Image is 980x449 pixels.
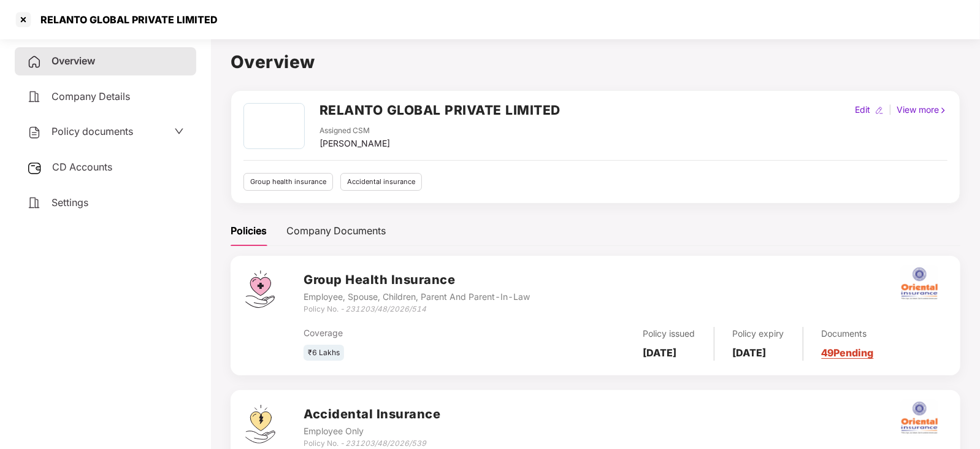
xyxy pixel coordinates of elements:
[822,327,874,340] div: Documents
[304,405,440,424] h3: Accidental Insurance
[304,345,344,361] div: ₹6 Lakhs
[27,196,42,210] img: svg+xml;base64,PHN2ZyB4bWxucz0iaHR0cDovL3d3dy53My5vcmcvMjAwMC9zdmciIHdpZHRoPSIyNCIgaGVpZ2h0PSIyNC...
[245,271,275,308] img: svg+xml;base64,PHN2ZyB4bWxucz0iaHR0cDovL3d3dy53My5vcmcvMjAwMC9zdmciIHdpZHRoPSI0Ny43MTQiIGhlaWdodD...
[245,405,275,443] img: svg+xml;base64,PHN2ZyB4bWxucz0iaHR0cDovL3d3dy53My5vcmcvMjAwMC9zdmciIHdpZHRoPSI0OS4zMjEiIGhlaWdodD...
[898,262,941,305] img: oi.png
[231,223,267,239] div: Policies
[939,106,947,115] img: rightIcon
[898,396,941,439] img: oi.png
[27,55,42,69] img: svg+xml;base64,PHN2ZyB4bWxucz0iaHR0cDovL3d3dy53My5vcmcvMjAwMC9zdmciIHdpZHRoPSIyNCIgaGVpZ2h0PSIyNC...
[894,103,950,117] div: View more
[304,271,530,290] h3: Group Health Insurance
[733,347,767,359] b: [DATE]
[33,13,218,26] div: RELANTO GLOBAL PRIVATE LIMITED
[822,347,874,359] a: 49 Pending
[875,106,884,115] img: editIcon
[286,223,386,239] div: Company Documents
[320,137,390,150] div: [PERSON_NAME]
[52,196,88,209] span: Settings
[886,103,894,117] div: |
[643,327,695,340] div: Policy issued
[340,173,422,191] div: Accidental insurance
[320,125,390,137] div: Assigned CSM
[243,173,333,191] div: Group health insurance
[174,126,184,136] span: down
[852,103,873,117] div: Edit
[345,439,426,448] i: 231203/48/2026/539
[304,424,440,438] div: Employee Only
[304,290,530,304] div: Employee, Spouse, Children, Parent And Parent-In-Law
[27,125,42,140] img: svg+xml;base64,PHN2ZyB4bWxucz0iaHR0cDovL3d3dy53My5vcmcvMjAwMC9zdmciIHdpZHRoPSIyNCIgaGVpZ2h0PSIyNC...
[231,48,960,75] h1: Overview
[304,326,518,340] div: Coverage
[27,161,42,175] img: svg+xml;base64,PHN2ZyB3aWR0aD0iMjUiIGhlaWdodD0iMjQiIHZpZXdCb3g9IjAgMCAyNSAyNCIgZmlsbD0ibm9uZSIgeG...
[643,347,677,359] b: [DATE]
[345,304,426,313] i: 231203/48/2026/514
[52,125,133,137] span: Policy documents
[27,90,42,104] img: svg+xml;base64,PHN2ZyB4bWxucz0iaHR0cDovL3d3dy53My5vcmcvMjAwMC9zdmciIHdpZHRoPSIyNCIgaGVpZ2h0PSIyNC...
[320,100,561,120] h2: RELANTO GLOBAL PRIVATE LIMITED
[304,304,530,315] div: Policy No. -
[52,161,112,173] span: CD Accounts
[733,327,784,340] div: Policy expiry
[52,90,130,102] span: Company Details
[52,55,95,67] span: Overview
